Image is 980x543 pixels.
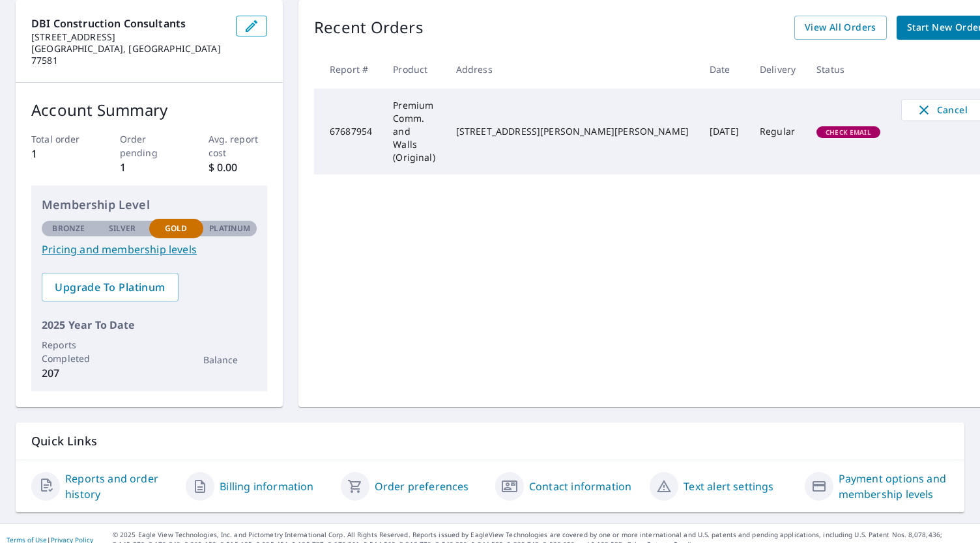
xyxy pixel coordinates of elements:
[375,479,469,494] a: Order preferences
[314,50,382,89] th: Report #
[109,223,136,234] p: Silver
[31,132,91,146] p: Total order
[818,128,879,137] span: Check Email
[839,471,949,502] a: Payment options and membership levels
[529,479,631,494] a: Contact information
[52,280,168,294] span: Upgrade To Platinum
[120,132,179,160] p: Order pending
[165,223,187,234] p: Gold
[65,471,175,502] a: Reports and order history
[42,317,257,333] p: 2025 Year To Date
[42,338,96,365] p: Reports Completed
[382,50,446,89] th: Product
[456,125,689,138] div: [STREET_ADDRESS][PERSON_NAME][PERSON_NAME]
[314,89,382,174] td: 67687954
[203,353,257,367] p: Balance
[209,223,250,234] p: Platinum
[42,196,257,214] p: Membership Level
[31,43,225,66] p: [GEOGRAPHIC_DATA], [GEOGRAPHIC_DATA] 77581
[120,160,179,175] p: 1
[699,89,749,174] td: [DATE]
[42,273,179,301] a: Upgrade To Platinum
[31,433,949,449] p: Quick Links
[446,50,699,89] th: Address
[794,16,887,40] a: View All Orders
[209,160,268,175] p: $ 0.00
[31,98,267,122] p: Account Summary
[42,365,96,381] p: 207
[42,242,257,257] a: Pricing and membership levels
[220,479,313,494] a: Billing information
[915,102,969,118] span: Cancel
[52,223,85,234] p: Bronze
[749,50,806,89] th: Delivery
[31,16,225,31] p: DBI Construction Consultants
[209,132,268,160] p: Avg. report cost
[684,479,773,494] a: Text alert settings
[314,16,424,40] p: Recent Orders
[699,50,749,89] th: Date
[806,50,891,89] th: Status
[382,89,446,174] td: Premium Comm. and Walls (Original)
[31,146,91,161] p: 1
[805,20,876,36] span: View All Orders
[749,89,806,174] td: Regular
[31,31,225,43] p: [STREET_ADDRESS]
